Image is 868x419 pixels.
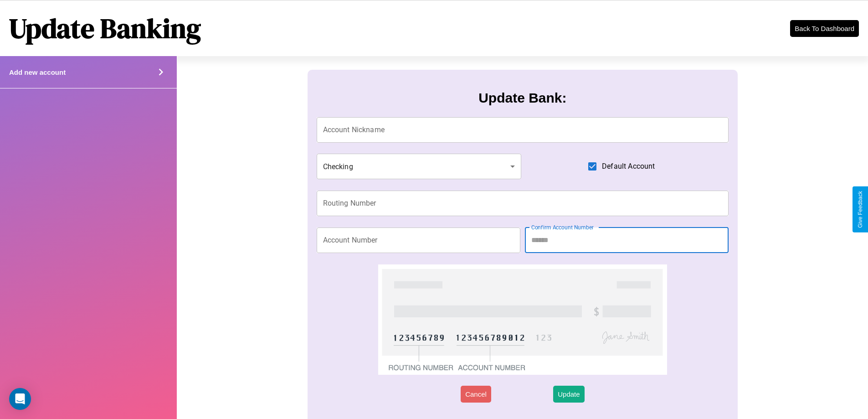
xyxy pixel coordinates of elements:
[602,161,655,172] span: Default Account
[317,154,522,179] div: Checking
[790,20,859,37] button: Back To Dashboard
[461,386,491,403] button: Cancel
[857,191,863,228] div: Give Feedback
[553,386,584,403] button: Update
[531,223,594,231] label: Confirm Account Number
[478,90,566,106] h3: Update Bank:
[9,10,201,47] h1: Update Banking
[9,388,31,410] div: Open Intercom Messenger
[9,68,66,76] h4: Add new account
[378,264,667,375] img: check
